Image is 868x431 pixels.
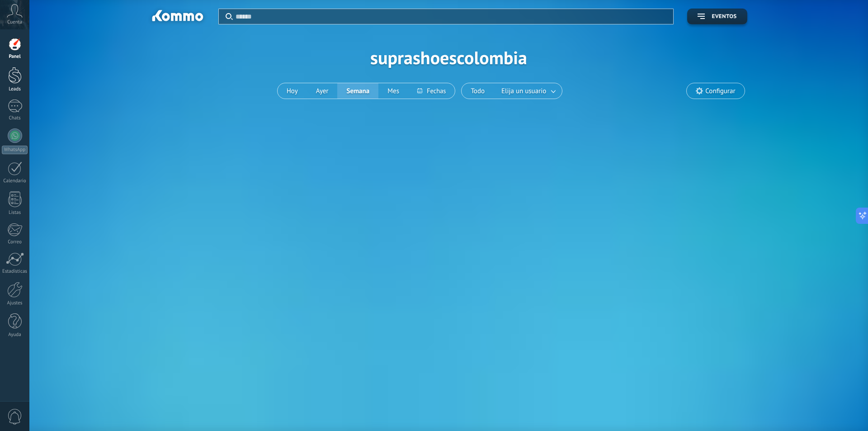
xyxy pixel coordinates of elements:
[337,83,378,99] button: Semana
[705,87,735,95] span: Configurar
[408,83,455,99] button: Fechas
[7,19,22,25] span: Cuenta
[712,14,736,20] span: Eventos
[2,239,28,245] div: Correo
[2,54,28,60] div: Panel
[687,9,747,24] button: Eventos
[2,178,28,184] div: Calendario
[500,85,548,97] span: Elija un usuario
[2,300,28,306] div: Ajustes
[278,83,307,99] button: Hoy
[2,210,28,216] div: Listas
[494,83,562,99] button: Elija un usuario
[378,83,408,99] button: Mes
[2,269,28,275] div: Estadísticas
[2,332,28,338] div: Ayuda
[2,86,28,92] div: Leads
[2,115,28,121] div: Chats
[2,146,28,154] div: WhatsApp
[462,83,494,99] button: Todo
[307,83,338,99] button: Ayer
